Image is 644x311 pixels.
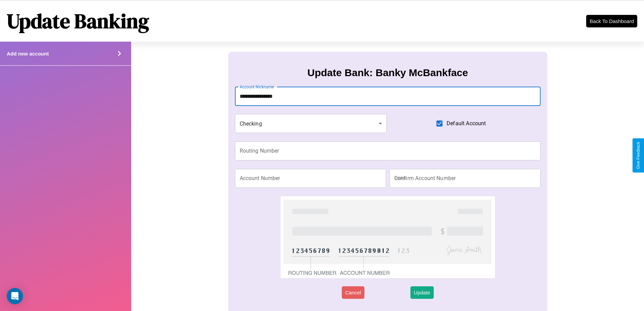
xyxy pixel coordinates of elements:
div: Checking [235,114,387,133]
h4: Add new account [7,51,49,57]
span: Default Account [447,119,486,128]
h3: Update Bank: Banky McBankface [307,67,468,79]
div: Open Intercom Messenger [7,288,23,304]
button: Back To Dashboard [586,15,637,27]
h1: Update Banking [7,7,149,35]
img: check [281,196,495,278]
label: Account Nickname [240,84,274,90]
div: Give Feedback [636,142,641,169]
button: Cancel [342,286,364,299]
button: Update [410,286,433,299]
